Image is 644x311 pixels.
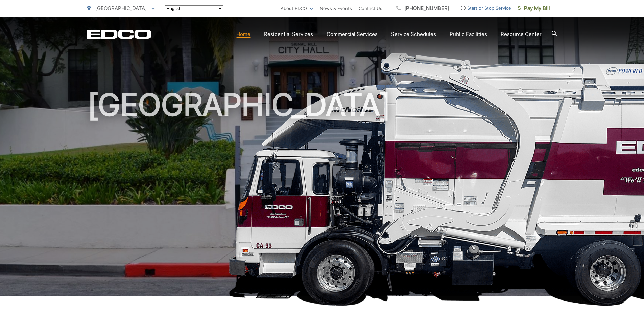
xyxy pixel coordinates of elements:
h1: [GEOGRAPHIC_DATA] [87,88,557,302]
a: Public Facilities [450,30,487,38]
a: News & Events [320,4,352,13]
a: Commercial Services [327,30,378,38]
span: [GEOGRAPHIC_DATA] [95,5,147,12]
a: About EDCO [281,4,313,13]
span: Pay My Bill [518,4,550,13]
a: Residential Services [264,30,313,38]
a: Resource Center [501,30,542,38]
a: Contact Us [359,4,382,13]
a: Service Schedules [391,30,436,38]
a: Home [236,30,251,38]
select: Select a language [165,5,223,12]
a: EDCD logo. Return to the homepage. [87,29,151,39]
